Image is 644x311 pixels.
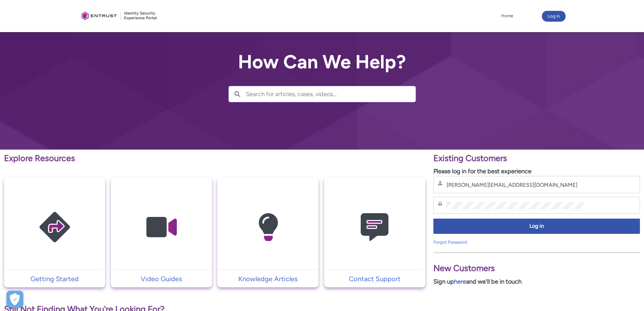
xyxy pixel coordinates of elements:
[433,167,640,176] p: Please log in for the best experience
[114,274,209,284] p: Video Guides
[433,152,640,165] p: Existing Customers
[324,274,425,284] a: Contact Support
[111,274,212,284] a: Video Guides
[433,240,467,245] a: Forgot Password
[328,274,422,284] p: Contact Support
[433,262,640,275] p: New Customers
[446,181,584,188] input: Username
[23,191,87,264] img: Getting Started
[7,274,102,284] p: Getting Started
[438,222,636,230] span: Log in
[246,86,415,102] input: Search for articles, cases, videos...
[229,51,416,72] h2: How Can We Help?
[454,278,466,285] a: here
[499,11,515,21] a: Home
[217,274,318,284] a: Knowledge Articles
[4,152,425,165] p: Explore Resources
[4,274,105,284] a: Getting Started
[229,86,246,102] button: Search
[342,191,407,264] img: Contact Support
[433,277,640,286] p: Sign up and we'll be in touch
[221,274,315,284] p: Knowledge Articles
[542,11,566,22] button: Log in
[433,219,640,234] button: Log in
[236,191,300,264] img: Knowledge Articles
[6,291,23,308] button: Open Preferences
[129,191,193,264] img: Video Guides
[6,291,23,308] div: Cookie Preferences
